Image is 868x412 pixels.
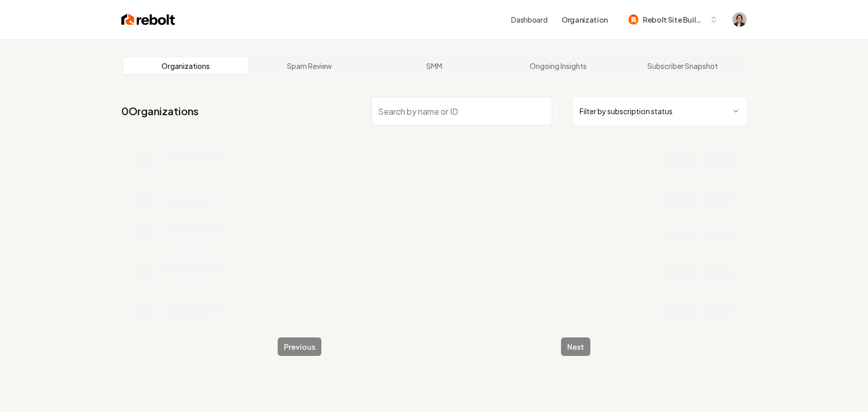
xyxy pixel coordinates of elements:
[555,10,614,29] button: Organization
[123,58,248,74] a: Organizations
[620,58,745,74] a: Subscriber Snapshot
[121,104,198,118] a: 0Organizations
[628,14,639,25] img: Rebolt Site Builder
[371,97,552,126] input: Search by name or ID
[372,58,496,74] a: SMM
[496,58,621,74] a: Ongoing Insights
[643,14,706,25] span: Rebolt Site Builder
[121,12,175,27] img: Rebolt Logo
[511,14,547,25] a: Dashboard
[248,58,372,74] a: Spam Review
[732,12,747,27] img: Brisa Leon
[732,12,747,27] button: Open user button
